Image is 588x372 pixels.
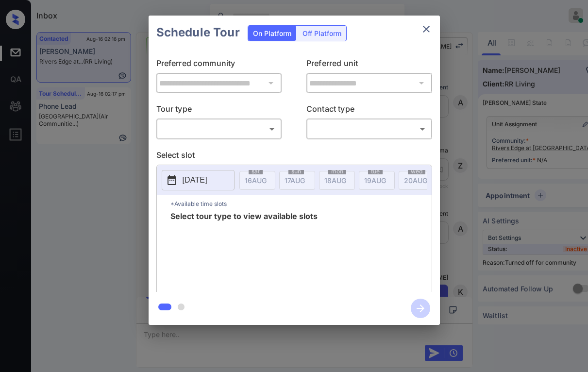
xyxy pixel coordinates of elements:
button: [DATE] [162,170,235,190]
p: [DATE] [183,174,207,186]
p: Contact type [306,103,432,118]
p: Select slot [156,149,432,165]
p: Preferred community [156,57,282,73]
span: Select tour type to view available slots [170,212,318,290]
div: Off Platform [298,26,346,41]
p: *Available time slots [170,195,432,212]
p: Preferred unit [306,57,432,73]
div: On Platform [248,26,296,41]
p: Tour type [156,103,282,118]
h2: Schedule Tour [149,16,248,50]
button: close [417,19,436,39]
